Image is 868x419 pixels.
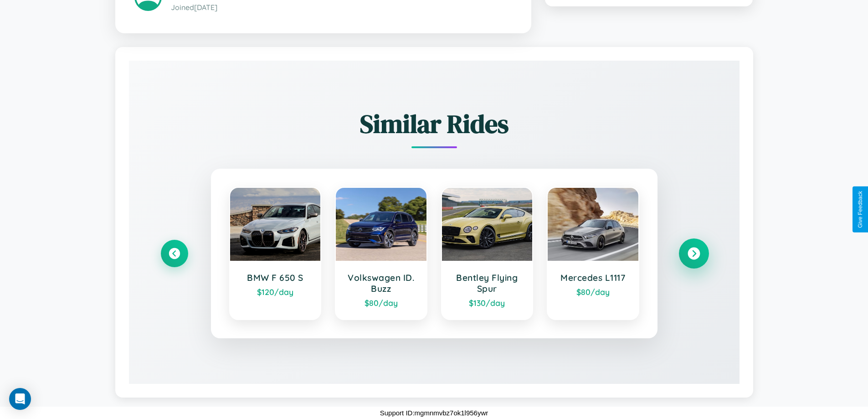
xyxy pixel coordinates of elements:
a: Bentley Flying Spur$130/day [441,187,534,320]
h3: Volkswagen ID. Buzz [345,272,417,294]
a: Volkswagen ID. Buzz$80/day [335,187,427,320]
h2: Similar Rides [161,106,708,141]
a: Mercedes L1117$80/day [547,187,639,320]
div: $ 120 /day [239,287,312,297]
h3: Bentley Flying Spur [451,272,524,294]
div: $ 130 /day [451,298,524,308]
div: Open Intercom Messenger [9,388,31,410]
h3: Mercedes L1117 [557,272,629,283]
p: Support ID: mgmnmvbz7ok1l956ywr [380,407,488,419]
p: Joined [DATE] [171,1,512,14]
div: $ 80 /day [557,287,629,297]
div: $ 80 /day [345,298,417,308]
h3: BMW F 650 S [239,272,312,283]
div: Give Feedback [857,191,863,228]
a: BMW F 650 S$120/day [229,187,322,320]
